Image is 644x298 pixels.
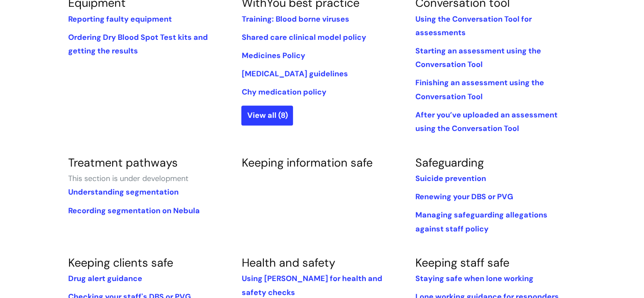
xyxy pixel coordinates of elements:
[68,273,142,284] a: Drug alert guidance
[68,32,208,56] a: Ordering Dry Blood Spot Test kits and getting the results
[241,273,382,297] a: Using [PERSON_NAME] for health and safety checks
[241,50,305,61] a: Medicines Policy
[241,155,372,170] a: Keeping information safe
[415,46,541,70] a: Starting an assessment using the Conversation Tool
[68,255,173,270] a: Keeping clients safe
[241,87,326,97] a: Chy medication policy
[241,32,366,42] a: Shared care clinical model policy
[415,273,533,284] a: Staying safe when lone working
[68,187,179,197] a: Understanding segmentation
[415,155,484,170] a: Safeguarding
[241,255,335,270] a: Health and safety
[415,210,547,234] a: Managing safeguarding allegations against staff policy
[241,14,349,24] a: Training: Blood borne viruses
[241,106,293,125] a: View all (8)
[415,14,531,38] a: Using the Conversation Tool for assessments
[415,192,513,202] a: Renewing your DBS or PVG
[241,69,348,79] a: [MEDICAL_DATA] guidelines
[68,206,200,216] a: Recording segmentation on Nebula
[415,78,544,101] a: Finishing an assessment using the Conversation Tool
[68,14,172,24] a: Reporting faulty equipment
[68,173,188,184] span: This section is under development
[68,155,178,170] a: Treatment pathways
[415,255,509,270] a: Keeping staff safe
[415,173,486,184] a: Suicide prevention
[415,110,557,134] a: After you’ve uploaded an assessment using the Conversation Tool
